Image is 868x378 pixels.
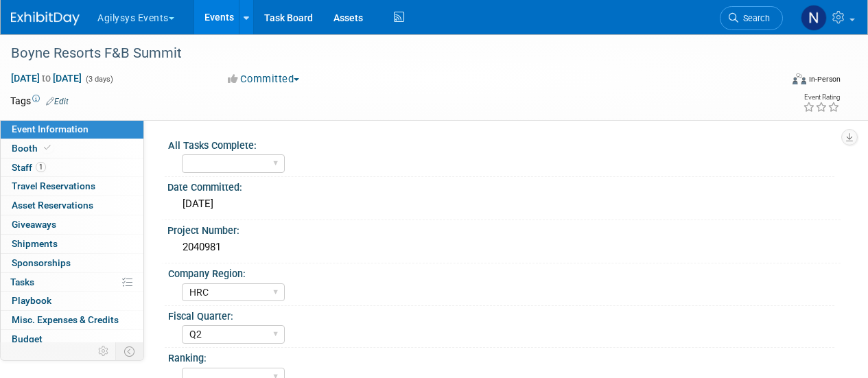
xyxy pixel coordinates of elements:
span: Booth [12,143,54,154]
span: [DATE] [DATE] [10,72,82,84]
a: Playbook [1,292,143,310]
td: Tags [10,94,69,108]
div: Event Rating [803,94,840,101]
a: Edit [46,97,69,106]
div: All Tasks Complete: [168,135,834,152]
a: Sponsorships [1,254,143,272]
span: to [40,73,53,84]
a: Giveaways [1,215,143,234]
span: Search [738,13,770,23]
div: Event Format [719,71,841,92]
div: Date Committed: [167,177,841,194]
a: Shipments [1,235,143,253]
a: Event Information [1,120,143,139]
a: Booth [1,139,143,158]
span: Sponsorships [12,257,71,268]
td: Personalize Event Tab Strip [92,342,116,360]
div: Ranking: [168,348,834,365]
img: Format-Inperson.png [793,73,806,84]
a: Staff1 [1,158,143,177]
div: Project Number: [167,220,841,237]
a: Misc. Expenses & Credits [1,311,143,329]
div: 2040981 [178,237,830,258]
img: Natalie Morin [801,5,827,31]
a: Budget [1,330,143,349]
span: 1 [36,162,46,172]
i: Booth reservation complete [44,144,51,152]
img: ExhibitDay [11,12,80,25]
span: Tasks [10,276,34,287]
span: Staff [12,162,46,173]
span: Asset Reservations [12,200,93,211]
span: Giveaways [12,219,56,230]
a: Travel Reservations [1,177,143,196]
a: Search [720,6,783,30]
div: Company Region: [168,263,834,281]
span: Travel Reservations [12,180,95,191]
div: [DATE] [178,193,830,215]
span: Playbook [12,295,51,306]
span: Shipments [12,238,58,249]
a: Tasks [1,273,143,292]
div: Boyne Resorts F&B Summit [6,41,770,66]
button: Committed [223,72,305,86]
span: Event Information [12,123,89,134]
span: Misc. Expenses & Credits [12,314,119,325]
span: (3 days) [84,75,113,84]
td: Toggle Event Tabs [116,342,144,360]
a: Asset Reservations [1,196,143,215]
span: Budget [12,333,43,344]
div: In-Person [808,74,841,84]
div: Fiscal Quarter: [168,306,834,323]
